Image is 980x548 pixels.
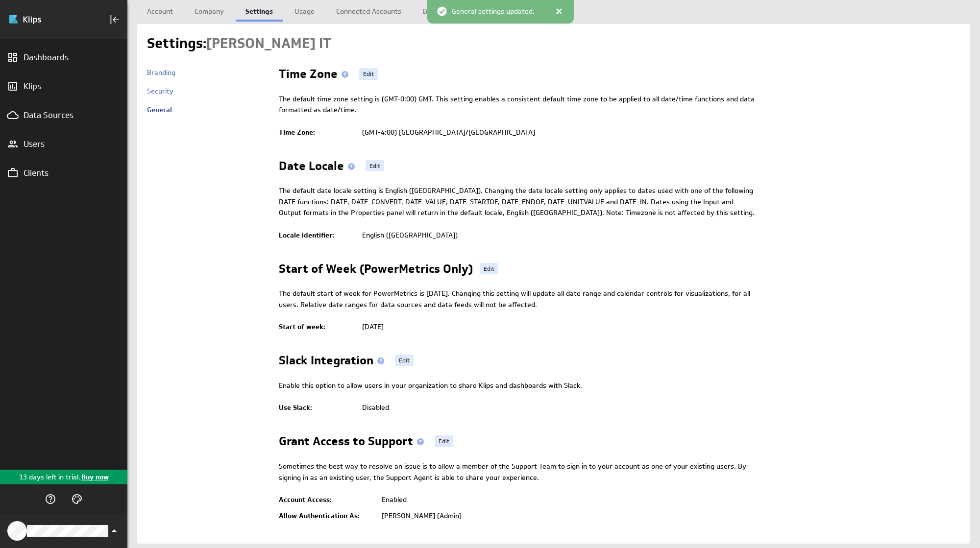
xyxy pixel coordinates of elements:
h2: Slack Integration [279,355,388,370]
td: Disabled [357,400,960,416]
div: The default time zone setting is (GMT-0:00) GMT. This setting enables a consistent default time z... [279,94,756,116]
div: Sometimes the best way to resolve an issue is to allow a member of the Support Team to sign in to... [279,461,756,483]
td: Use Slack: [279,400,357,416]
a: Security [147,87,173,95]
a: Branding [147,68,175,77]
td: [PERSON_NAME] (Admin) [377,508,960,524]
td: Locale identifier: [279,227,357,243]
h2: Date Locale [279,160,359,176]
td: Time Zone: [279,124,357,141]
div: Users [24,139,104,149]
div: The default start of week for PowerMetrics is [DATE]. Changing this setting will update all date ... [279,288,756,310]
div: The default date locale setting is English ([GEOGRAPHIC_DATA]). Changing the date locale setting ... [279,185,756,218]
div: Dashboards [24,52,104,63]
td: [DATE] [357,319,960,335]
td: Enabled [377,492,960,508]
div: Collapse [106,11,123,28]
a: Edit [359,68,378,80]
h2: Grant Access to Support [279,435,428,451]
h2: Time Zone [279,68,352,84]
div: Klips [24,81,104,92]
td: Account Access: [279,492,377,508]
p: 13 days left in trial. [19,472,80,482]
a: Edit [366,160,384,172]
td: English ([GEOGRAPHIC_DATA]) [357,227,960,243]
div: Themes [69,491,85,507]
div: Enable this option to allow users in your organization to share Klips and dashboards with Slack. [279,380,756,391]
td: Allow Authentication As: [279,508,377,524]
div: Data Sources [24,110,104,120]
td: Start of week: [279,319,357,335]
h1: Settings: [147,34,331,53]
svg: Themes [71,493,83,505]
div: Go to Dashboards [8,12,77,27]
img: Klipfolio klips logo [8,12,77,27]
a: Edit [395,355,414,366]
span: General settings updated. [452,8,535,16]
p: Buy now [80,472,109,482]
td: (GMT-4:00) [GEOGRAPHIC_DATA]/[GEOGRAPHIC_DATA] [357,124,960,141]
div: Help [42,491,59,507]
a: Edit [435,435,453,447]
div: Clients [24,167,104,178]
span: Hart IT [206,34,331,52]
a: General [147,105,172,114]
a: Edit [480,263,498,275]
h2: Start of Week (PowerMetrics Only) [279,263,473,279]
